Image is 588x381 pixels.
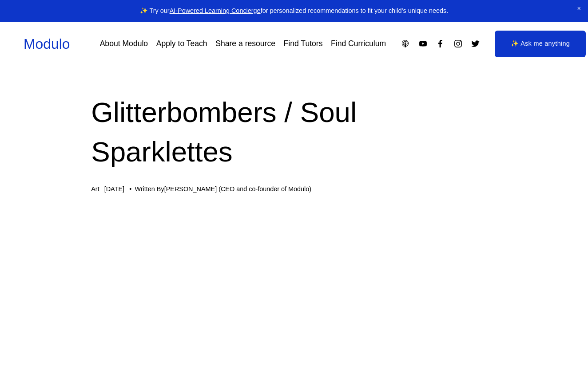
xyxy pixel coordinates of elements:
[24,36,70,52] a: Modulo
[401,39,410,48] a: Apple Podcasts
[215,36,275,51] a: Share a resource
[495,31,586,57] a: ✨ Ask me anything
[331,36,386,51] a: Find Curriculum
[471,39,480,48] a: Twitter
[453,39,463,48] a: Instagram
[284,36,323,51] a: Find Tutors
[418,39,428,48] a: YouTube
[170,7,261,14] a: AI-Powered Learning Concierge
[135,185,311,193] div: Written By
[91,92,497,171] h1: Glitterbombers / Soul Sparklettes
[100,36,148,51] a: About Modulo
[164,185,311,192] a: [PERSON_NAME] (CEO and co-founder of Modulo)
[436,39,445,48] a: Facebook
[104,185,124,192] span: [DATE]
[91,185,99,192] a: Art
[156,36,207,51] a: Apply to Teach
